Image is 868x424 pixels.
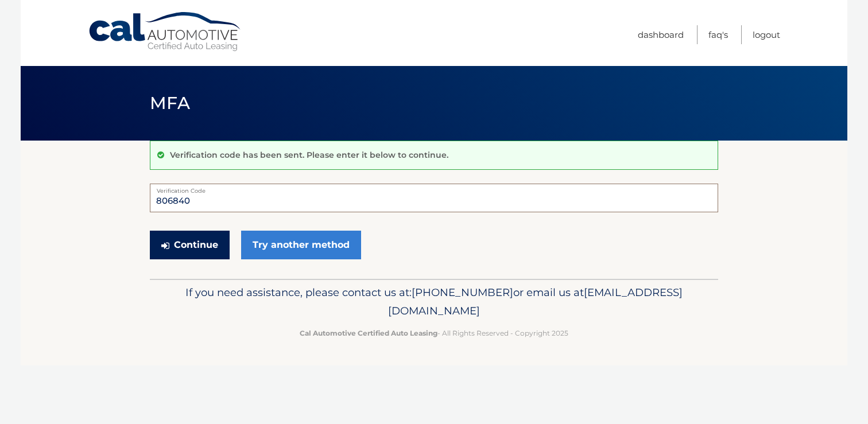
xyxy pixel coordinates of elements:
[753,25,780,44] a: Logout
[157,327,711,339] p: - All Rights Reserved - Copyright 2025
[150,92,190,114] span: MFA
[150,231,230,259] button: Continue
[150,184,718,193] label: Verification Code
[241,231,361,259] a: Try another method
[638,25,684,44] a: Dashboard
[300,329,437,337] strong: Cal Automotive Certified Auto Leasing
[170,150,448,160] p: Verification code has been sent. Please enter it below to continue.
[150,184,718,212] input: Verification Code
[157,283,711,320] p: If you need assistance, please contact us at: or email us at
[412,286,513,299] span: [PHONE_NUMBER]
[708,25,728,44] a: FAQ's
[88,11,243,52] a: Cal Automotive
[388,286,683,317] span: [EMAIL_ADDRESS][DOMAIN_NAME]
